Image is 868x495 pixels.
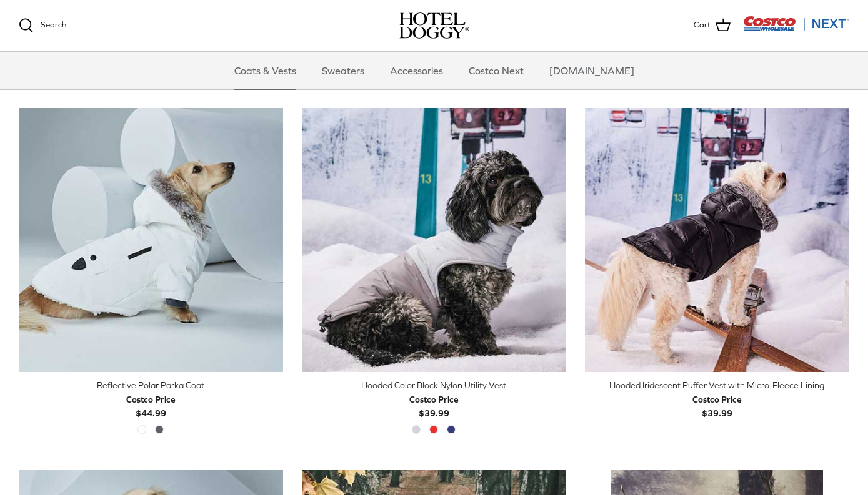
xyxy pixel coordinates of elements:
a: Accessories [379,52,454,89]
span: Search [41,20,66,29]
b: $39.99 [692,393,742,418]
b: $44.99 [126,393,176,418]
img: hoteldoggycom [399,12,469,39]
a: Reflective Polar Parka Coat [19,108,283,372]
img: Costco Next [743,16,849,31]
a: Visit Costco Next [743,24,849,33]
a: Hooded Color Block Nylon Utility Vest [302,108,566,372]
div: Costco Price [409,393,459,406]
a: Hooded Iridescent Puffer Vest with Micro-Fleece Lining [585,108,849,372]
div: Costco Price [126,393,176,406]
a: Coats & Vests [223,52,307,89]
a: Cart [694,17,731,34]
b: $39.99 [409,393,459,418]
a: [DOMAIN_NAME] [538,52,646,89]
a: Hooded Iridescent Puffer Vest with Micro-Fleece Lining Costco Price$39.99 [585,378,849,420]
a: Costco Next [457,52,535,89]
div: Hooded Color Block Nylon Utility Vest [302,378,566,392]
a: Sweaters [311,52,376,89]
div: Hooded Iridescent Puffer Vest with Micro-Fleece Lining [585,378,849,392]
a: hoteldoggy.com hoteldoggycom [399,12,469,39]
a: Search [19,18,66,33]
div: Costco Price [692,393,742,406]
span: Cart [694,19,711,32]
div: Reflective Polar Parka Coat [19,378,283,392]
a: Hooded Color Block Nylon Utility Vest Costco Price$39.99 [302,378,566,420]
a: Reflective Polar Parka Coat Costco Price$44.99 [19,378,283,420]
